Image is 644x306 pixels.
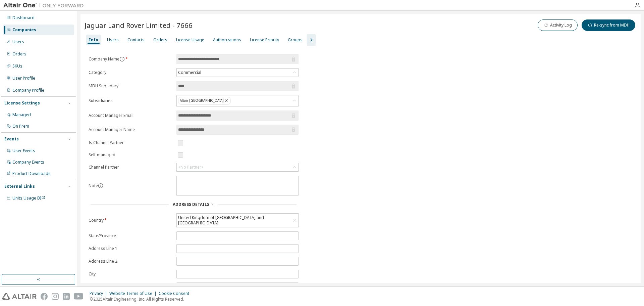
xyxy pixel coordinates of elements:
div: <No Partner> [177,163,298,171]
div: Orders [153,37,167,43]
img: Altair One [3,2,87,9]
p: © 2025 Altair Engineering, Inc. All Rights Reserved. [90,296,193,302]
span: Jaguar Land Rover Limited - 7666 [85,20,193,30]
div: On Prem [12,124,29,129]
button: information [98,183,103,188]
div: Managed [12,112,31,118]
label: MDH Subsidary [89,83,172,89]
div: Commercial [177,69,298,77]
label: Self-managed [89,152,172,158]
label: Category [89,70,172,75]
div: United Kingdom of [GEOGRAPHIC_DATA] and [GEOGRAPHIC_DATA] [177,214,298,227]
div: Authorizations [213,37,241,43]
div: Users [12,39,24,45]
img: facebook.svg [41,293,48,300]
div: Companies [12,27,36,33]
div: United Kingdom of [GEOGRAPHIC_DATA] and [GEOGRAPHIC_DATA] [177,214,291,227]
span: Units Usage BI [12,195,45,201]
div: Groups [288,37,303,43]
div: Contacts [127,37,145,43]
div: License Priority [250,37,279,43]
div: Dashboard [12,15,35,20]
div: Users [107,37,119,43]
label: Channel Partner [89,165,172,170]
div: SKUs [12,63,22,69]
label: State/Province [89,233,172,238]
div: Privacy [90,291,109,296]
img: instagram.svg [52,293,59,300]
button: Re-sync from MDH [582,19,635,31]
label: Account Manager Name [89,127,172,132]
label: Address Line 2 [89,259,172,264]
label: Note [89,183,98,188]
div: Company Events [12,160,44,165]
div: External Links [4,184,35,189]
img: altair_logo.svg [2,293,37,300]
div: Commercial [177,69,202,76]
div: License Settings [4,100,40,106]
button: Activity Log [538,19,578,31]
span: Address Details [173,202,209,207]
div: Altair [GEOGRAPHIC_DATA] [177,95,298,106]
button: information [119,56,125,62]
div: Events [4,136,19,142]
div: Altair [GEOGRAPHIC_DATA] [178,97,231,105]
label: Subsidiaries [89,98,172,103]
div: Product Downloads [12,171,51,176]
label: City [89,271,172,277]
div: Company Profile [12,88,44,93]
div: User Events [12,148,35,154]
label: Address Line 1 [89,246,172,251]
div: Orders [12,51,26,57]
div: License Usage [176,37,204,43]
div: User Profile [12,76,35,81]
label: Is Channel Partner [89,140,172,145]
label: Company Name [89,56,172,62]
label: Account Manager Email [89,113,172,118]
div: Info [89,37,98,43]
div: Cookie Consent [159,291,193,296]
img: youtube.svg [74,293,84,300]
label: Country [89,218,172,223]
div: Website Terms of Use [109,291,159,296]
div: <No Partner> [178,165,204,170]
img: linkedin.svg [63,293,70,300]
